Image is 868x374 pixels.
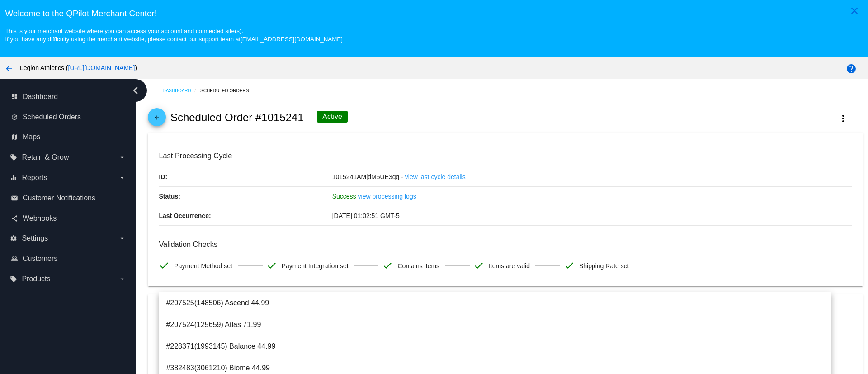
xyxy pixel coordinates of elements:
p: Status: [159,187,332,206]
i: share [11,215,18,222]
span: Settings [22,234,48,242]
span: Customers [23,255,57,263]
a: [EMAIL_ADDRESS][DOMAIN_NAME] [241,36,343,43]
i: chevron_left [128,83,143,98]
i: update [11,114,18,121]
i: email [11,194,18,202]
span: Contains items [397,256,439,275]
mat-icon: check [266,260,277,271]
mat-icon: close [849,5,860,16]
span: Success [332,193,356,200]
span: Scheduled Orders [23,113,81,121]
mat-icon: help [846,63,857,74]
i: people_outline [11,255,18,262]
mat-icon: check [159,260,170,271]
i: arrow_drop_down [118,174,126,181]
a: email Customer Notifications [11,191,126,205]
span: Retain & Grow [22,153,69,161]
mat-icon: more_vert [838,113,849,124]
a: view processing logs [358,187,416,206]
span: Shipping Rate set [579,256,629,275]
p: ID: [159,167,332,186]
a: view last cycle details [405,167,466,186]
mat-icon: arrow_back [4,63,14,74]
span: Legion Athletics ( ) [20,64,137,71]
a: dashboard Dashboard [11,90,126,104]
span: Payment Method set [174,256,232,275]
mat-icon: check [564,260,575,271]
span: Webhooks [23,214,57,223]
h3: Validation Checks [159,240,852,249]
div: Active [317,111,348,123]
h3: Welcome to the QPilot Merchant Center! [5,9,863,19]
i: arrow_drop_down [118,235,126,242]
i: local_offer [10,154,17,161]
span: Maps [23,133,40,141]
h3: Last Processing Cycle [159,151,852,160]
span: 1015241AMjdM5UE3gg - [332,173,403,180]
a: Dashboard [162,84,200,98]
i: map [11,133,18,141]
a: [URL][DOMAIN_NAME] [68,64,135,71]
span: Products [22,275,50,283]
small: This is your merchant website where you can access your account and connected site(s). If you hav... [5,28,342,43]
span: Payment Integration set [282,256,349,275]
i: arrow_drop_down [118,154,126,161]
a: update Scheduled Orders [11,110,126,124]
a: map Maps [11,130,126,144]
span: #207524(125659) Atlas 71.99 [166,314,824,336]
h2: Scheduled Order #1015241 [170,111,304,124]
i: equalizer [10,174,17,181]
span: Dashboard [23,93,58,101]
span: [DATE] 01:02:51 GMT-5 [332,212,400,219]
mat-icon: check [382,260,393,271]
span: #207525(148506) Ascend 44.99 [166,292,824,314]
i: settings [10,235,17,242]
i: local_offer [10,275,17,283]
a: people_outline Customers [11,251,126,266]
span: #228371(1993145) Balance 44.99 [166,336,824,357]
i: dashboard [11,93,18,100]
mat-icon: check [473,260,484,271]
span: Reports [22,174,47,182]
i: arrow_drop_down [118,275,126,283]
span: Customer Notifications [23,194,95,202]
span: Items are valid [489,256,530,275]
a: Scheduled Orders [200,84,257,98]
a: share Webhooks [11,211,126,226]
p: Last Occurrence: [159,206,332,225]
mat-icon: arrow_back [151,114,162,125]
